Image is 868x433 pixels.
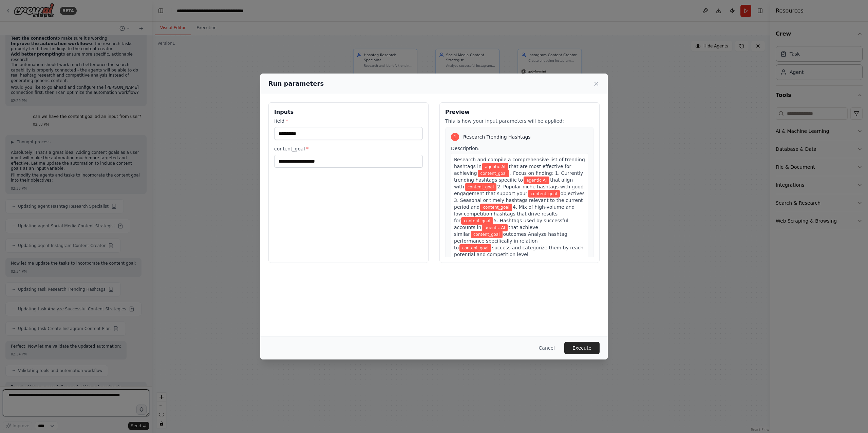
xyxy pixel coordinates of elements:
span: Variable: content_goal [461,217,493,225]
div: 1 [451,133,459,141]
span: 2. Popular niche hashtags with good engagement that support your [454,184,584,196]
span: Variable: field [482,224,508,231]
span: outcomes Analyze hashtag performance specifically in relation to [454,231,567,250]
span: Variable: content_goal [480,204,512,211]
label: content_goal [274,145,423,152]
span: Research Trending Hashtags [463,133,531,140]
span: . Focus on finding: 1. Currently trending hashtags specific to [454,170,583,183]
h3: Preview [445,108,594,116]
h3: Inputs [274,108,423,116]
label: field [274,118,423,124]
span: 4. Mix of high-volume and low-competition hashtags that drive results for [454,204,574,223]
span: Variable: content_goal [459,244,491,252]
span: objectives 3. Seasonal or timely hashtags relevant to the current period and [454,191,585,210]
span: Description: [451,146,479,151]
button: Cancel [533,342,560,354]
span: 5. Hashtags used by successful accounts in [454,218,568,230]
span: that are most effective for achieving [454,164,571,176]
span: Variable: content_goal [528,190,560,198]
span: Research and compile a comprehensive list of trending hashtags in [454,157,585,169]
span: Variable: content_goal [471,231,503,238]
span: success and categorize them by reach potential and competition level. [454,245,583,257]
span: Variable: field [482,163,508,170]
button: Execute [564,342,600,354]
span: Variable: field [524,177,549,184]
span: Variable: content_goal [465,183,497,191]
p: This is how your input parameters will be applied: [445,118,594,124]
span: Variable: content_goal [478,170,510,177]
h2: Run parameters [268,79,324,88]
